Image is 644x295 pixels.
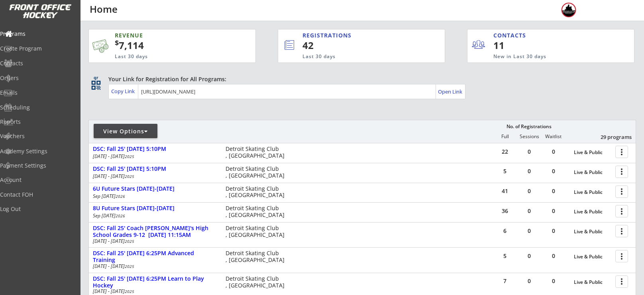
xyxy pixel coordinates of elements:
div: New in Last 30 days [493,53,597,60]
div: Detroit Skating Club , [GEOGRAPHIC_DATA] [226,250,288,264]
div: 0 [517,208,541,214]
button: more_vert [615,186,628,198]
div: Sessions [517,134,541,139]
div: 0 [517,168,541,174]
button: more_vert [615,275,628,288]
div: Last 30 days [115,53,217,60]
div: Full [493,134,517,139]
div: Detroit Skating Club , [GEOGRAPHIC_DATA] [226,275,288,289]
button: qr_code [90,79,102,91]
div: Live & Public [574,170,611,175]
div: 5 [493,253,517,259]
div: Detroit Skating Club , [GEOGRAPHIC_DATA] [226,146,288,159]
div: Live & Public [574,150,611,155]
div: 0 [517,149,541,154]
div: 0 [542,228,565,234]
div: Live & Public [574,229,611,234]
div: 42 [302,39,418,52]
div: 7,114 [115,39,230,52]
div: DSC: Fall 25' [DATE] 5:10PM [93,146,217,152]
div: 11 [493,39,542,52]
div: Waitlist [541,134,565,139]
div: Detroit Skating Club , [GEOGRAPHIC_DATA] [226,225,288,238]
div: 6 [493,228,517,234]
div: 29 programs [590,133,632,141]
div: 41 [493,188,517,194]
div: REVENUE [115,31,217,39]
em: 2025 [125,238,134,244]
div: 0 [517,253,541,259]
sup: $ [115,38,119,47]
div: DSC: Fall 25' Coach [PERSON_NAME]'s High School Grades 9-12 [DATE] 11:15AM [93,225,217,238]
div: Live & Public [574,209,611,215]
em: 2025 [125,154,134,159]
div: Detroit Skating Club , [GEOGRAPHIC_DATA] [226,205,288,219]
div: 0 [542,253,565,259]
button: more_vert [615,250,628,262]
div: 6U Future Stars [DATE]-[DATE] [93,186,217,192]
div: Live & Public [574,254,611,260]
div: CONTACTS [493,31,530,39]
div: 0 [542,278,565,284]
div: qr [91,75,100,80]
div: 0 [542,149,565,154]
em: 2026 [116,193,125,199]
div: [DATE] - [DATE] [93,154,215,159]
em: 2025 [125,264,134,269]
div: 0 [542,168,565,174]
div: Sep [DATE] [93,194,215,199]
div: 0 [542,188,565,194]
button: more_vert [615,205,628,217]
div: 0 [542,208,565,214]
div: 5 [493,168,517,174]
div: Your Link for Registration for All Programs: [108,75,611,83]
div: Live & Public [574,190,611,195]
div: Detroit Skating Club , [GEOGRAPHIC_DATA] [226,166,288,179]
div: DSC: Fall 25' [DATE] 6:25PM Learn to Play Hockey [93,275,217,289]
div: Last 30 days [302,53,412,60]
div: 7 [493,278,517,284]
div: 8U Future Stars [DATE]-[DATE] [93,205,217,212]
div: [DATE] - [DATE] [93,289,215,294]
div: [DATE] - [DATE] [93,264,215,269]
div: 0 [517,188,541,194]
div: 36 [493,208,517,214]
div: Detroit Skating Club , [GEOGRAPHIC_DATA] [226,186,288,199]
em: 2025 [125,289,134,294]
div: [DATE] - [DATE] [93,239,215,244]
div: DSC: Fall 25' [DATE] 6:25PM Advanced Training [93,250,217,264]
div: 22 [493,149,517,154]
div: View Options [94,127,157,135]
div: REGISTRATIONS [302,31,408,39]
div: [DATE] - [DATE] [93,174,215,179]
div: No. of Registrations [504,124,554,129]
em: 2025 [125,174,134,179]
button: more_vert [615,166,628,178]
div: Sep [DATE] [93,213,215,218]
div: Copy Link [111,88,136,95]
div: Open Link [438,88,463,95]
a: Open Link [438,86,463,97]
em: 2026 [116,213,125,219]
div: 0 [517,278,541,284]
div: 0 [517,228,541,234]
div: Live & Public [574,279,611,285]
div: DSC: Fall 25' [DATE] 5:10PM [93,166,217,172]
button: more_vert [615,146,628,158]
button: more_vert [615,225,628,237]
